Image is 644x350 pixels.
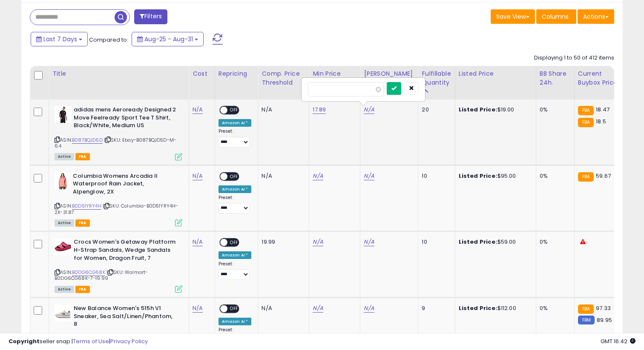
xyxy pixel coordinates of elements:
[262,304,302,312] div: N/A
[313,172,323,180] a: N/A
[540,238,568,246] div: 0%
[459,238,529,246] div: $59.00
[55,137,176,149] span: | SKU: Ebay-B087BQJD5D-M-6.4
[227,239,241,246] span: OFF
[491,9,535,24] button: Save View
[110,337,148,345] a: Privacy Policy
[597,316,612,324] span: 89.95
[459,69,532,78] div: Listed Price
[218,195,252,214] div: Preset:
[578,106,594,115] small: FBA
[534,54,614,62] div: Displaying 1 to 50 of 412 items
[72,269,105,276] a: B0DG6CG68K
[9,337,40,345] strong: Copyright
[227,305,241,313] span: OFF
[55,153,74,160] span: All listings currently available for purchase on Amazon
[262,172,302,180] div: N/A
[262,69,305,87] div: Comp. Price Threshold
[193,304,203,313] a: N/A
[422,172,448,180] div: 10
[601,337,635,345] span: 2025-09-8 16:42 GMT
[75,153,90,160] span: FBA
[55,238,72,255] img: 31l9AGlgD+L._SL40_.jpg
[313,304,323,313] a: N/A
[55,202,178,215] span: | SKU: Columbia-B0D51YRY4H-2X-31.87
[459,105,497,114] b: Listed Price:
[540,172,568,180] div: 0%
[364,238,374,246] a: N/A
[218,128,252,148] div: Preset:
[540,106,568,114] div: 0%
[459,172,497,180] b: Listed Price:
[218,69,255,78] div: Repricing
[218,318,252,325] div: Amazon AI *
[134,9,167,24] button: Filters
[55,269,148,282] span: | SKU: Walmart-B0DG6CG68K-7-19.99
[74,106,177,132] b: adidas mens Aeroready Designed 2 Move Feelready Sport Tee T Shirt, Black/White, Medium US
[313,105,326,114] a: 17.89
[89,36,128,44] span: Compared to:
[193,172,203,180] a: N/A
[218,261,252,280] div: Preset:
[218,119,252,127] div: Amazon AI *
[55,172,71,189] img: 41AH+VZWxTL._SL40_.jpg
[459,304,529,312] div: $112.00
[52,69,185,78] div: Title
[74,238,177,264] b: Crocs Women's Getaway Platform H-Strap Sandals, Wedge Sandals for Women, Dragon Fruit, 7
[55,172,182,226] div: ASIN:
[422,304,448,312] div: 9
[422,106,448,114] div: 20
[540,304,568,312] div: 0%
[73,337,109,345] a: Terms of Use
[364,105,374,114] a: N/A
[459,106,529,114] div: $19.00
[578,69,622,87] div: Current Buybox Price
[459,238,497,246] b: Listed Price:
[578,304,594,314] small: FBA
[132,32,204,46] button: Aug-25 - Aug-31
[578,172,594,182] small: FBA
[72,137,103,144] a: B087BQJD5D
[364,172,374,180] a: N/A
[578,9,614,24] button: Actions
[193,105,203,114] a: N/A
[596,172,611,180] span: 59.67
[459,172,529,180] div: $95.00
[540,69,571,87] div: BB Share 24h.
[55,304,72,322] img: 31uQBCbTgBL._SL40_.jpg
[536,9,576,24] button: Columns
[313,69,356,78] div: Min Price
[43,35,77,43] span: Last 7 Days
[9,338,148,346] div: seller snap | |
[262,106,302,114] div: N/A
[596,117,606,125] span: 18.5
[31,32,88,46] button: Last 7 Days
[227,107,241,114] span: OFF
[227,173,241,180] span: OFF
[542,12,569,21] span: Columns
[55,286,74,293] span: All listings currently available for purchase on Amazon
[313,238,323,246] a: N/A
[75,286,90,293] span: FBA
[596,304,611,312] span: 97.33
[144,35,193,43] span: Aug-25 - Aug-31
[55,106,182,159] div: ASIN:
[422,238,448,246] div: 10
[459,304,497,312] b: Listed Price:
[578,316,595,324] small: FBM
[578,118,594,127] small: FBA
[75,219,90,227] span: FBA
[218,185,252,193] div: Amazon AI *
[596,105,609,114] span: 18.47
[218,251,252,259] div: Amazon AI *
[55,219,74,227] span: All listings currently available for purchase on Amazon
[364,304,374,313] a: N/A
[193,69,211,78] div: Cost
[193,238,203,246] a: N/A
[422,69,451,87] div: Fulfillable Quantity
[364,69,414,78] div: [PERSON_NAME]
[55,238,182,292] div: ASIN:
[262,238,302,246] div: 19.99
[73,172,176,198] b: Columbia Womens Arcadia II Waterproof Rain Jacket, Alpenglow, 2X
[72,202,101,210] a: B0D51YRY4H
